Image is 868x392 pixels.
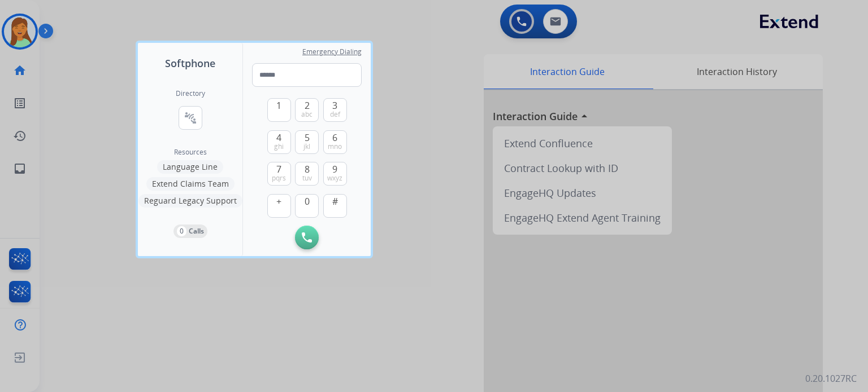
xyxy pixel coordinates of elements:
[138,194,242,208] button: Reguard Legacy Support
[276,131,281,144] span: 4
[301,110,313,119] span: abc
[323,194,347,218] button: #
[267,130,291,154] button: 4ghi
[295,194,319,218] button: 0
[165,55,215,71] span: Softphone
[328,142,342,151] span: mno
[295,162,319,186] button: 8tuv
[267,98,291,122] button: 1
[189,226,204,236] p: Calls
[332,99,337,112] span: 3
[302,174,312,183] span: tuv
[176,89,205,98] h2: Directory
[305,99,310,112] span: 2
[276,195,281,208] span: +
[184,111,197,125] mat-icon: connect_without_contact
[274,142,284,151] span: ghi
[323,130,347,154] button: 6mno
[276,99,281,112] span: 1
[174,148,207,157] span: Resources
[272,174,286,183] span: pqrs
[327,174,342,183] span: wxyz
[303,142,310,151] span: jkl
[295,98,319,122] button: 2abc
[332,131,337,144] span: 6
[302,47,362,56] span: Emergency Dialing
[146,177,235,191] button: Extend Claims Team
[295,130,319,154] button: 5jkl
[173,224,207,238] button: 0Calls
[305,131,310,144] span: 5
[305,195,310,208] span: 0
[267,194,291,218] button: +
[177,226,186,236] p: 0
[330,110,340,119] span: def
[157,160,223,174] button: Language Line
[332,162,337,176] span: 9
[332,195,338,208] span: #
[305,162,310,176] span: 8
[323,98,347,122] button: 3def
[267,162,291,186] button: 7pqrs
[323,162,347,186] button: 9wxyz
[276,162,281,176] span: 7
[805,372,857,385] p: 0.20.1027RC
[302,232,312,243] img: call-button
